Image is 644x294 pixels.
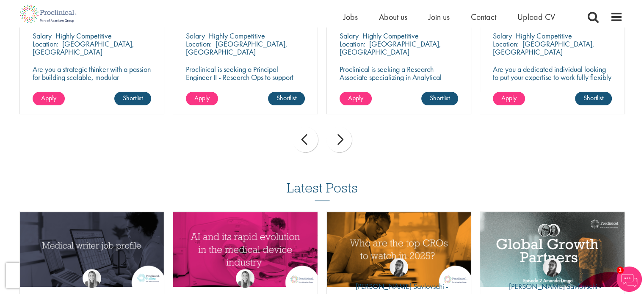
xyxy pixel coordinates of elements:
[340,92,372,105] a: Apply
[348,93,363,102] span: Apply
[327,212,471,287] a: Link to a post
[493,39,519,49] span: Location:
[114,92,151,105] a: Shortlist
[471,11,496,22] a: Contact
[33,65,152,89] p: Are you a strategic thinker with a passion for building scalable, modular technology platforms?
[55,31,112,41] p: Highly Competitive
[421,92,458,105] a: Shortlist
[616,267,624,274] span: 1
[340,39,441,57] p: [GEOGRAPHIC_DATA], [GEOGRAPHIC_DATA]
[236,269,254,288] img: Hannah Burke
[33,92,65,105] a: Apply
[186,31,205,41] span: Salary
[268,92,305,105] a: Shortlist
[493,31,512,41] span: Salary
[6,263,114,288] iframe: reCAPTCHA
[340,31,359,41] span: Salary
[287,181,358,201] h3: Latest Posts
[616,267,642,292] img: Chatbot
[343,11,358,22] a: Jobs
[33,39,134,57] p: [GEOGRAPHIC_DATA], [GEOGRAPHIC_DATA]
[33,31,52,41] span: Salary
[340,39,365,49] span: Location:
[293,127,318,152] div: prev
[20,212,164,287] img: Medical writer job profile
[173,212,318,287] a: Link to a post
[326,127,352,152] div: next
[194,93,210,102] span: Apply
[493,39,594,57] p: [GEOGRAPHIC_DATA], [GEOGRAPHIC_DATA]
[390,258,408,277] img: Theodora Savlovschi - Wicks
[33,39,58,49] span: Location:
[340,65,459,105] p: Proclinical is seeking a Research Associate specializing in Analytical Chemistry for a contract r...
[186,39,287,57] p: [GEOGRAPHIC_DATA], [GEOGRAPHIC_DATA]
[186,92,218,105] a: Apply
[480,212,625,287] a: Link to a post
[543,258,561,277] img: Theodora Savlovschi - Wicks
[173,212,318,287] img: AI and Its Impact on the Medical Device Industry | Proclinical
[493,92,525,105] a: Apply
[41,93,56,102] span: Apply
[517,11,555,22] a: Upload CV
[209,31,265,41] p: Highly Competitive
[362,31,419,41] p: Highly Competitive
[575,92,612,105] a: Shortlist
[20,212,164,287] a: Link to a post
[83,269,101,288] img: Hannah Burke
[516,31,572,41] p: Highly Competitive
[428,11,450,22] a: Join us
[186,39,212,49] span: Location:
[501,93,517,102] span: Apply
[379,11,407,22] a: About us
[186,65,305,105] p: Proclinical is seeking a Principal Engineer II - Research Ops to support external engineering pro...
[327,212,471,287] img: Top 10 CROs 2025 | Proclinical
[493,65,612,89] p: Are you a dedicated individual looking to put your expertise to work fully flexibly in a hybrid p...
